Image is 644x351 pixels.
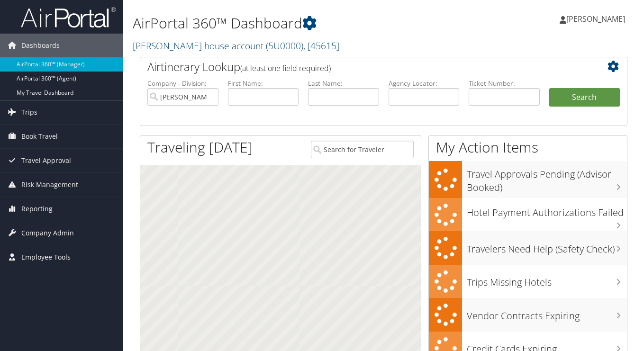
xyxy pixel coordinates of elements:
h1: AirPortal 360™ Dashboard [133,13,467,33]
span: Employee Tools [21,245,71,269]
h3: Travelers Need Help (Safety Check) [467,238,627,256]
h3: Trips Missing Hotels [467,271,627,289]
a: Travel Approvals Pending (Advisor Booked) [429,161,627,198]
span: Dashboards [21,34,60,57]
a: [PERSON_NAME] house account [133,39,339,52]
h3: Hotel Payment Authorizations Failed [467,201,627,219]
label: Company - Division: [147,79,218,88]
a: Travelers Need Help (Safety Check) [429,231,627,265]
h3: Vendor Contracts Expiring [467,305,627,323]
a: Vendor Contracts Expiring [429,298,627,332]
span: ( 5U0000 ) [266,39,303,52]
span: Book Travel [21,125,58,148]
span: Company Admin [21,221,74,245]
label: First Name: [228,79,299,88]
h3: Travel Approvals Pending (Advisor Booked) [467,163,627,194]
span: (at least one field required) [240,63,331,73]
button: Search [549,88,620,107]
a: Hotel Payment Authorizations Failed [429,198,627,232]
label: Agency Locator: [389,79,460,88]
h2: Airtinerary Lookup [147,59,579,75]
span: [PERSON_NAME] [566,14,625,24]
h1: My Action Items [429,137,627,157]
span: Travel Approval [21,149,71,172]
span: Reporting [21,197,53,221]
span: , [ 45615 ] [303,39,339,52]
img: airportal-logo.png [21,6,116,28]
label: Last Name: [308,79,379,88]
span: Risk Management [21,173,78,197]
h1: Traveling [DATE] [147,137,253,157]
a: [PERSON_NAME] [560,5,635,33]
label: Ticket Number: [469,79,540,88]
a: Trips Missing Hotels [429,265,627,298]
span: Trips [21,100,37,124]
input: Search for Traveler [311,141,414,158]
